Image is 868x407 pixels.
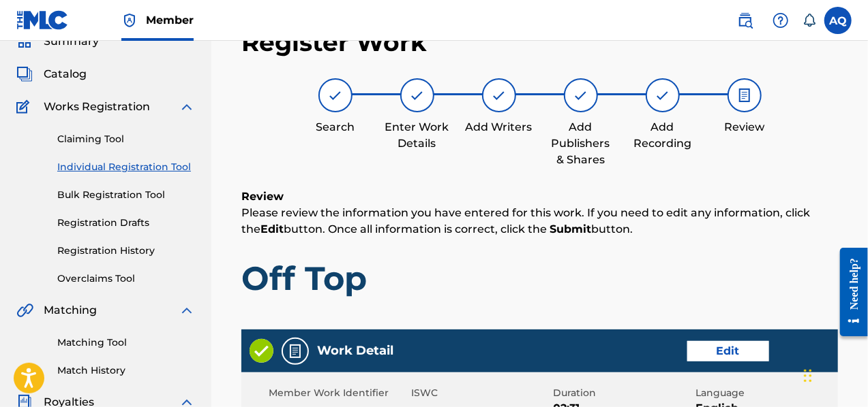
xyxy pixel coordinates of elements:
img: Summary [16,33,33,50]
span: ISWC [411,386,550,400]
span: Duration [554,386,693,400]
img: step indicator icon for Enter Work Details [409,87,425,103]
div: Search [301,119,370,135]
div: Enter Work Details [383,119,451,152]
img: step indicator icon for Review [736,87,753,103]
img: step indicator icon for Add Publishers & Shares [573,87,589,103]
h2: Register Work [241,27,427,58]
h1: Off Top [241,258,838,299]
img: expand [179,99,195,115]
span: Summary [44,33,99,50]
a: Overclaims Tool [57,272,195,286]
span: Member [146,12,194,28]
img: search [737,12,753,29]
div: Add Publishers & Shares [547,119,615,168]
div: Add Writers [465,119,533,135]
iframe: Chat Widget [800,342,868,407]
strong: Edit [260,223,284,235]
a: CatalogCatalog [16,66,87,82]
span: Matching [44,302,97,319]
a: Claiming Tool [57,132,195,146]
span: Language [695,386,835,400]
a: Registration History [57,244,195,258]
a: Bulk Registration Tool [57,188,195,202]
img: step indicator icon for Search [327,87,344,103]
a: Public Search [732,7,759,34]
div: Notifications [803,14,816,27]
img: Matching [16,302,33,319]
span: Member Work Identifier [269,386,408,400]
button: Edit [687,341,769,361]
a: Matching Tool [57,336,195,350]
img: Catalog [16,66,33,82]
img: MLC Logo [16,10,69,30]
div: User Menu [824,7,852,34]
img: Works Registration [16,99,34,115]
a: SummarySummary [16,33,99,50]
span: Catalog [44,66,87,82]
img: Valid [250,339,273,363]
img: expand [179,302,195,319]
div: Drag [804,355,812,396]
iframe: Resource Center [830,238,868,347]
div: Add Recording [629,119,697,152]
a: Individual Registration Tool [57,160,195,174]
div: Help [767,7,794,34]
p: Please review the information you have entered for this work. If you need to edit any information... [241,205,838,238]
a: Match History [57,363,195,378]
div: Review [710,119,779,135]
a: Registration Drafts [57,216,195,230]
h6: Review [241,189,838,205]
img: step indicator icon for Add Writers [491,87,507,103]
img: Top Rightsholder [121,12,138,29]
h5: Work Detail [317,343,393,359]
img: help [773,12,789,29]
span: Works Registration [44,99,150,115]
img: Work Detail [287,343,303,359]
img: step indicator icon for Add Recording [655,87,671,103]
strong: Submit [550,223,591,235]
